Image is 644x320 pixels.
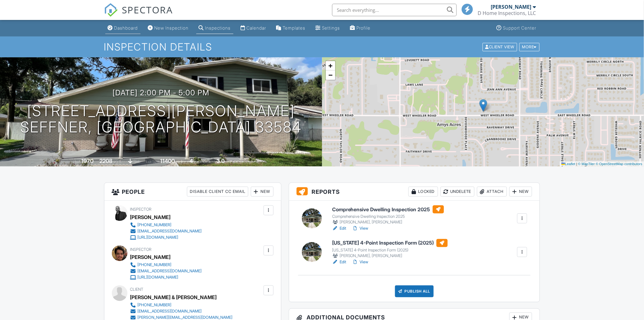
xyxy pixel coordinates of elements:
div: 3.0 [217,158,225,164]
a: [PHONE_NUMBER] [130,262,202,268]
a: Inspections [196,22,233,34]
a: [PHONE_NUMBER] [130,302,233,308]
div: 2208 [99,158,112,164]
a: © OpenStreetMap contributors [596,162,642,166]
a: [PHONE_NUMBER] [130,222,202,228]
div: [PERSON_NAME] [130,252,171,262]
div: [PHONE_NUMBER] [138,262,172,267]
a: [URL][DOMAIN_NAME] [130,234,202,241]
div: Profile [357,25,371,31]
span: bedrooms [194,159,211,164]
div: [PERSON_NAME] & [PERSON_NAME] [130,293,217,302]
div: Disable Client CC Email [187,187,248,197]
div: 11400 [160,158,175,164]
a: Edit [332,259,346,265]
div: [PERSON_NAME] [491,4,532,10]
a: Support Center [494,22,539,34]
a: © MapTiler [578,162,595,166]
span: slab [133,159,140,164]
div: Undelete [441,187,475,197]
div: [US_STATE] 4-Point Inspection Form (2025) [332,248,448,253]
div: New [251,187,274,197]
div: [URL][DOMAIN_NAME] [138,235,179,240]
div: Calendar [247,25,266,31]
a: Zoom out [326,70,335,80]
a: New Inspection [145,22,191,34]
div: Settings [322,25,340,31]
a: View [352,259,369,265]
h3: [DATE] 2:00 pm - 5:00 pm [112,88,209,97]
a: SPECTORA [104,8,173,21]
div: Support Center [503,25,537,31]
div: [PHONE_NUMBER] [138,303,172,308]
div: 4 [189,158,193,164]
a: Company Profile [348,22,373,34]
span: SPECTORA [122,3,173,16]
a: Comprehensive Dwelling Inspection 2025 Comprehensive Dwelling Inspection 2025 [PERSON_NAME], [PER... [332,205,444,225]
div: Templates [283,25,306,31]
div: Comprehensive Dwelling Inspection 2025 [332,214,444,219]
a: Templates [274,22,308,34]
span: Lot Size [146,159,159,164]
a: [EMAIL_ADDRESS][DOMAIN_NAME] [130,228,202,234]
span: Inspector [130,207,152,212]
div: Attach [477,187,507,197]
div: [PERSON_NAME][EMAIL_ADDRESS][DOMAIN_NAME] [138,315,233,320]
h3: Reports [289,183,540,201]
span: sq.ft. [176,159,184,164]
div: [EMAIL_ADDRESS][DOMAIN_NAME] [138,229,202,234]
div: [PHONE_NUMBER] [138,222,172,227]
div: [PERSON_NAME] [130,213,171,222]
a: Leaflet [561,162,575,166]
div: New Inspection [155,25,189,31]
div: [PERSON_NAME], [PERSON_NAME] [332,219,444,225]
div: Publish All [395,285,434,297]
div: [EMAIL_ADDRESS][DOMAIN_NAME] [138,309,202,314]
a: [EMAIL_ADDRESS][DOMAIN_NAME] [130,308,233,314]
h6: Comprehensive Dwelling Inspection 2025 [332,205,444,213]
div: New [509,187,532,197]
a: Edit [332,225,346,232]
a: View [352,225,369,232]
img: Marker [479,99,487,112]
span: sq. ft. [113,159,122,164]
input: Search everything... [332,4,457,16]
a: Settings [313,22,343,34]
div: More [519,43,540,51]
div: Dashboard [114,25,138,31]
div: [EMAIL_ADDRESS][DOMAIN_NAME] [138,269,202,274]
div: D Home Inspections, LLC [478,10,536,16]
div: [PERSON_NAME], [PERSON_NAME] [332,253,448,259]
span: − [328,71,332,79]
div: Inspections [205,25,231,31]
div: 1970 [81,158,93,164]
span: + [328,62,332,69]
div: [URL][DOMAIN_NAME] [138,275,179,280]
a: [US_STATE] 4-Point Inspection Form (2025) [US_STATE] 4-Point Inspection Form (2025) [PERSON_NAME]... [332,239,448,259]
div: Locked [408,187,438,197]
h3: People [104,183,281,201]
a: [URL][DOMAIN_NAME] [130,274,202,280]
img: The Best Home Inspection Software - Spectora [104,3,118,17]
div: Client View [483,43,517,51]
h1: [STREET_ADDRESS][PERSON_NAME] Seffner, [GEOGRAPHIC_DATA] 33584 [20,103,302,136]
span: Inspector [130,247,152,252]
a: Client View [482,44,519,49]
h6: [US_STATE] 4-Point Inspection Form (2025) [332,239,448,247]
span: | [576,162,577,166]
span: bathrooms [226,159,244,164]
a: Dashboard [105,22,141,34]
span: Built [74,159,80,164]
h1: Inspection Details [104,41,540,52]
span: Client [130,287,144,292]
a: Zoom in [326,61,335,70]
a: Calendar [238,22,269,34]
a: [EMAIL_ADDRESS][DOMAIN_NAME] [130,268,202,274]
